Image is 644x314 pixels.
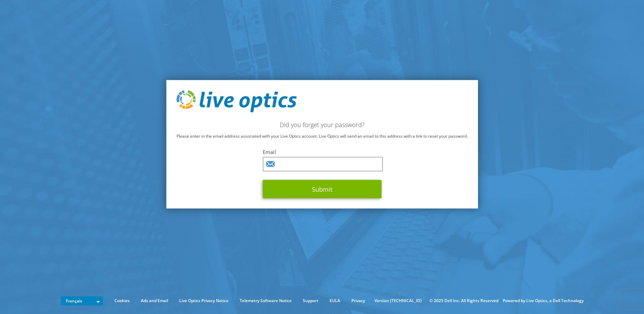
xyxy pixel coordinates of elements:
[325,297,345,304] a: EULA
[136,297,173,304] a: Ads and Email
[177,121,468,128] h2: Did you forget your password?
[263,149,382,155] label: Email
[235,297,297,304] a: Telemetry Software Notice
[174,297,234,304] a: Live Optics Privacy Notice
[298,297,324,304] a: Support
[263,180,382,198] button: Submit
[426,297,502,304] li: © 2025 Dell Inc. All Rights Reserved
[109,297,135,304] a: Cookies
[177,133,468,140] p: Please enter in the email address associated with your Live Optics account. Live Optics will send...
[177,90,297,112] img: live_optics_svg.svg
[503,297,584,304] li: Powered by Live Optics, a Dell Technology
[371,297,425,304] li: Version [TECHNICAL_ID]
[346,297,370,304] a: Privacy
